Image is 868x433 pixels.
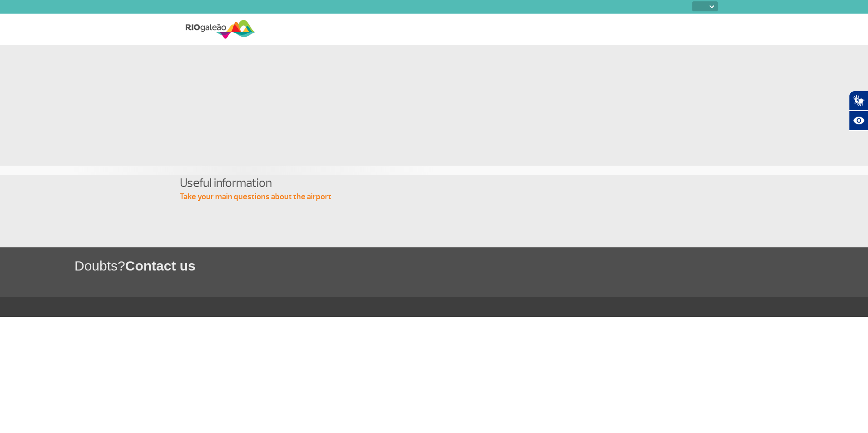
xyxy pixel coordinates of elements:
span: Contact us [125,258,196,273]
button: Abrir tradutor de língua de sinais. [849,91,868,111]
h4: Useful information [180,175,688,192]
div: Plugin de acessibilidade da Hand Talk. [849,91,868,131]
p: Take your main questions about the airport [180,192,688,202]
h1: Doubts? [74,256,868,275]
button: Abrir recursos assistivos. [849,111,868,131]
